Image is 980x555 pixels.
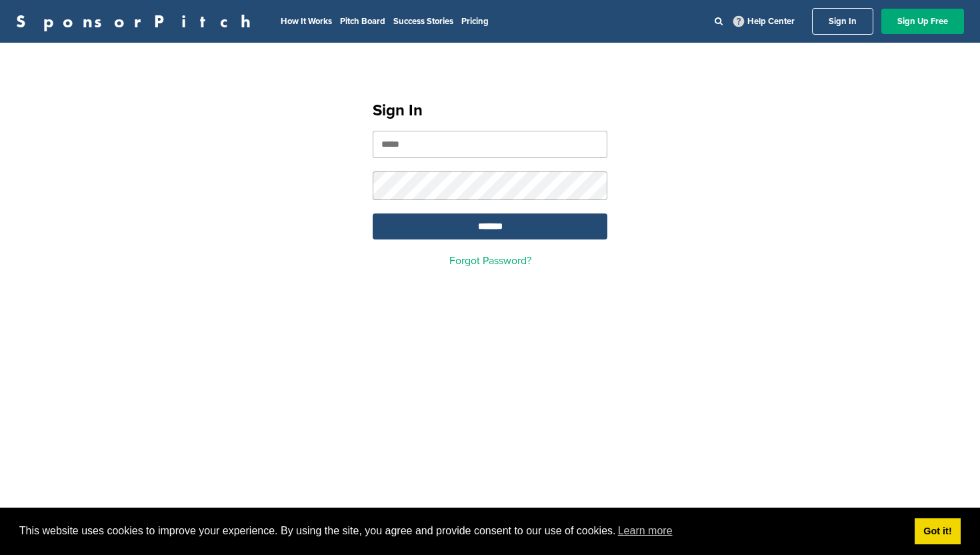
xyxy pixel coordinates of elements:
span: This website uses cookies to improve your experience. By using the site, you agree and provide co... [19,521,904,541]
h1: Sign In [373,99,607,123]
a: Forgot Password? [449,254,531,267]
a: How It Works [281,16,332,27]
a: Sign Up Free [881,9,964,34]
a: SponsorPitch [16,13,259,30]
a: Pricing [461,16,489,27]
a: Sign In [812,8,873,35]
a: Success Stories [393,16,453,27]
a: Pitch Board [340,16,385,27]
a: learn more about cookies [616,521,675,541]
a: dismiss cookie message [915,518,961,545]
a: Help Center [731,13,797,29]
